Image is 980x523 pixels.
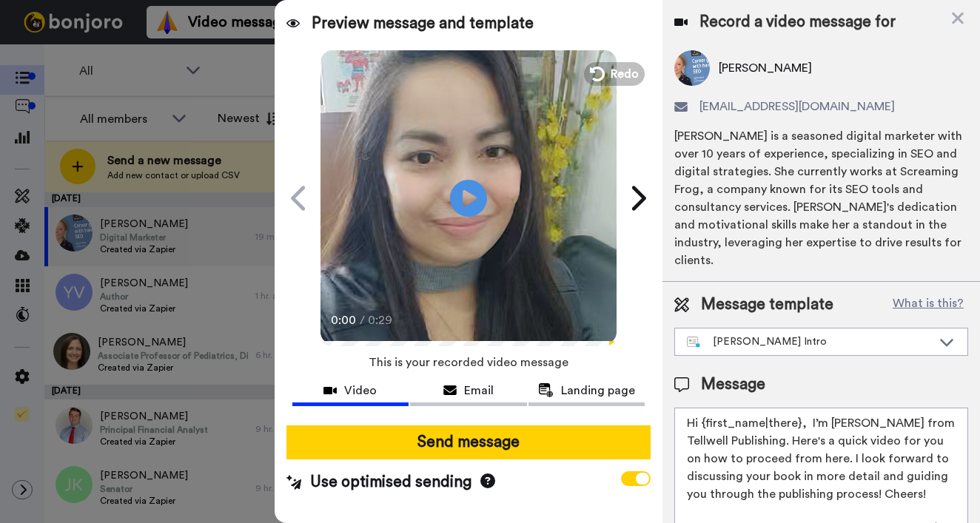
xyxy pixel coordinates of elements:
[701,294,833,316] span: Message template
[701,374,765,396] span: Message
[687,334,932,349] div: [PERSON_NAME] Intro
[369,346,568,379] span: This is your recorded video message
[286,425,651,459] button: Send message
[310,471,471,493] span: Use optimised sending
[331,311,357,329] span: 0:00
[674,127,968,269] div: [PERSON_NAME] is a seasoned digital marketer with over 10 years of experience, specializing in SE...
[561,382,635,399] span: Landing page
[464,382,494,399] span: Email
[368,311,394,329] span: 0:29
[888,294,968,316] button: What is this?
[687,337,701,348] img: nextgen-template.svg
[344,382,377,399] span: Video
[360,311,365,329] span: /
[699,98,895,115] span: [EMAIL_ADDRESS][DOMAIN_NAME]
